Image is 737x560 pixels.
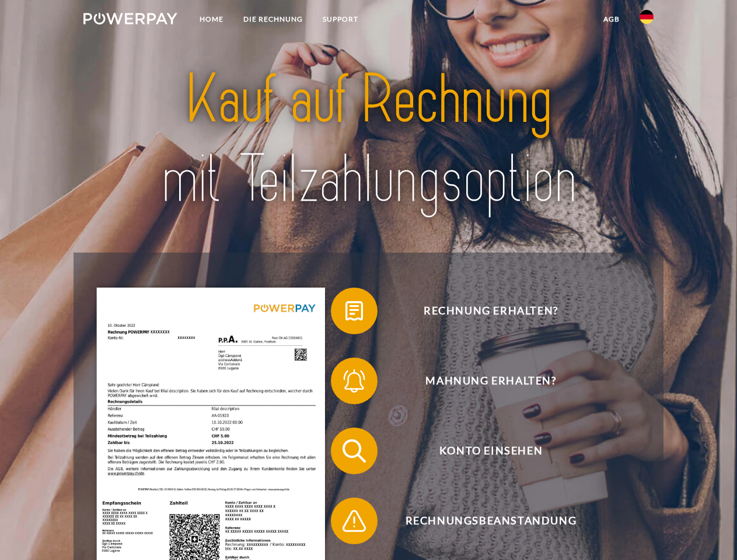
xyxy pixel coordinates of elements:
span: Mahnung erhalten? [348,358,634,404]
img: qb_bell.svg [340,366,369,395]
img: qb_bill.svg [340,296,369,325]
a: agb [593,9,630,30]
img: logo-powerpay-white.svg [83,13,177,24]
button: Rechnung erhalten? [331,288,634,334]
button: Konto einsehen [331,428,634,474]
button: Mahnung erhalten? [331,358,634,404]
img: qb_search.svg [340,436,369,466]
a: SUPPORT [313,9,368,30]
img: title-powerpay_de.svg [111,56,626,223]
span: Rechnung erhalten? [348,288,634,334]
button: Rechnungsbeanstandung [331,498,634,544]
span: Rechnungsbeanstandung [348,498,634,544]
span: Konto einsehen [348,428,634,474]
a: DIE RECHNUNG [233,9,313,30]
a: Home [190,9,233,30]
img: qb_warning.svg [340,506,369,535]
img: de [640,10,654,24]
